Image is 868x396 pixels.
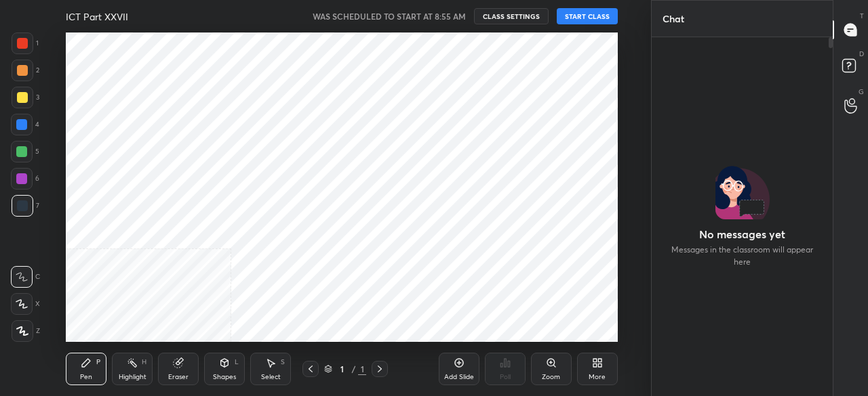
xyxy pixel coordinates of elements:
div: Eraser [168,374,189,380]
div: Shapes [213,374,236,380]
div: S [281,359,285,366]
div: 3 [12,87,39,108]
div: Pen [80,374,92,380]
p: T [860,11,864,21]
button: CLASS SETTINGS [474,8,549,24]
div: 1 [12,32,39,54]
h4: ICT Part XXVII [66,10,128,23]
div: C [11,266,40,288]
div: X [11,293,40,315]
div: H [142,359,146,366]
div: P [96,359,100,366]
div: 2 [12,60,39,81]
div: Z [12,320,40,342]
div: 5 [11,141,39,162]
div: 4 [11,114,39,135]
h5: WAS SCHEDULED TO START AT 8:55 AM [313,10,466,22]
div: More [589,374,606,380]
div: Highlight [119,374,146,380]
div: Add Slide [444,374,474,380]
p: D [859,49,864,59]
div: 1 [358,363,366,375]
div: Zoom [542,374,560,380]
div: 1 [335,365,349,373]
div: / [351,365,355,373]
button: START CLASS [557,8,618,24]
div: Select [261,374,281,380]
p: Chat [652,1,695,37]
div: 7 [12,195,39,217]
p: G [859,87,864,97]
div: 6 [11,168,39,190]
div: L [235,359,239,366]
